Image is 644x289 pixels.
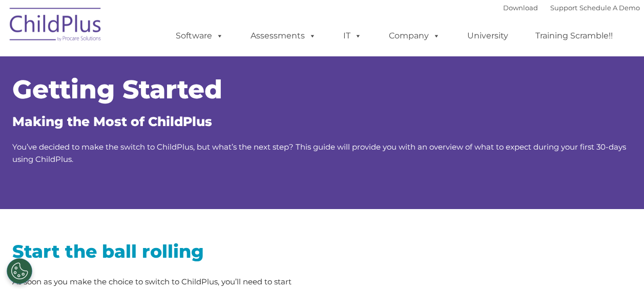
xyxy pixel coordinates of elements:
h2: Start the ball rolling [12,240,315,263]
a: Schedule A Demo [579,4,640,12]
img: ChildPlus by Procare Solutions [5,1,107,52]
span: Making the Most of ChildPlus [12,114,212,129]
span: Getting Started [12,74,222,105]
a: Company [379,26,450,46]
a: Download [503,4,538,12]
a: Training Scramble!! [525,26,623,46]
a: Assessments [240,26,326,46]
a: Software [165,26,234,46]
button: Cookies Settings [7,258,32,284]
a: University [457,26,518,46]
a: Support [550,4,577,12]
a: IT [333,26,372,46]
span: You’ve decided to make the switch to ChildPlus, but what’s the next step? This guide will provide... [12,142,626,164]
font: | [503,4,640,12]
